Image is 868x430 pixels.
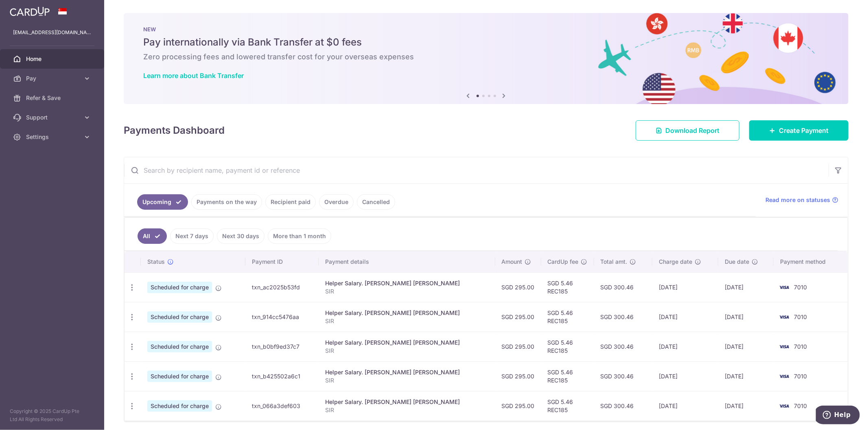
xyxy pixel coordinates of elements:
[124,13,848,104] img: Bank transfer banner
[495,272,541,302] td: SGD 295.00
[636,120,739,141] a: Download Report
[217,228,265,244] a: Next 30 days
[652,272,718,302] td: [DATE]
[725,258,749,266] span: Due date
[718,391,774,421] td: [DATE]
[147,311,212,323] span: Scheduled for charge
[325,339,489,347] div: Helper Salary. [PERSON_NAME] [PERSON_NAME]
[548,258,579,266] span: CardUp fee
[594,391,652,421] td: SGD 300.46
[776,342,792,352] img: Bank Card
[749,120,848,141] a: Create Payment
[325,287,489,295] p: SIR
[652,332,718,361] td: [DATE]
[147,258,165,266] span: Status
[765,196,838,204] a: Read more on statuses
[594,302,652,332] td: SGD 300.46
[541,332,594,361] td: SGD 5.46 REC185
[776,282,792,292] img: Bank Card
[143,26,829,33] p: NEW
[13,28,91,37] p: [EMAIL_ADDRESS][DOMAIN_NAME]
[124,123,225,138] h4: Payments Dashboard
[26,55,80,63] span: Home
[601,258,627,266] span: Total amt.
[718,332,774,361] td: [DATE]
[776,312,792,322] img: Bank Card
[265,194,316,210] a: Recipient paid
[147,400,212,412] span: Scheduled for charge
[325,309,489,317] div: Helper Salary. [PERSON_NAME] [PERSON_NAME]
[245,272,319,302] td: txn_ac2025b53fd
[147,371,212,382] span: Scheduled for charge
[718,361,774,391] td: [DATE]
[718,272,774,302] td: [DATE]
[776,371,792,381] img: Bank Card
[594,332,652,361] td: SGD 300.46
[10,7,50,16] img: CardUp
[147,282,212,293] span: Scheduled for charge
[665,126,719,135] span: Download Report
[594,272,652,302] td: SGD 300.46
[794,343,807,350] span: 7010
[794,284,807,291] span: 7010
[541,272,594,302] td: SGD 5.46 REC185
[170,228,214,244] a: Next 7 days
[325,368,489,376] div: Helper Salary. [PERSON_NAME] [PERSON_NAME]
[26,74,80,83] span: Pay
[495,391,541,421] td: SGD 295.00
[319,251,495,272] th: Payment details
[245,391,319,421] td: txn_066a3def603
[325,406,489,414] p: SIR
[138,228,167,244] a: All
[718,302,774,332] td: [DATE]
[495,302,541,332] td: SGD 295.00
[245,302,319,332] td: txn_914cc5476aa
[652,361,718,391] td: [DATE]
[495,332,541,361] td: SGD 295.00
[319,194,354,210] a: Overdue
[765,196,830,204] span: Read more on statuses
[143,36,829,49] h5: Pay internationally via Bank Transfer at $0 fees
[495,361,541,391] td: SGD 295.00
[774,251,848,272] th: Payment method
[794,373,807,380] span: 7010
[652,391,718,421] td: [DATE]
[245,332,319,361] td: txn_b0bf9ed37c7
[594,361,652,391] td: SGD 300.46
[325,347,489,355] p: SIR
[325,279,489,287] div: Helper Salary. [PERSON_NAME] [PERSON_NAME]
[268,228,331,244] a: More than 1 month
[779,126,829,135] span: Create Payment
[794,313,807,320] span: 7010
[245,251,319,272] th: Payment ID
[124,157,829,183] input: Search by recipient name, payment id or reference
[191,194,262,210] a: Payments on the way
[137,194,188,210] a: Upcoming
[245,361,319,391] td: txn_b425502a6c1
[325,376,489,384] p: SIR
[143,52,829,62] h6: Zero processing fees and lowered transfer cost for your overseas expenses
[541,302,594,332] td: SGD 5.46 REC185
[776,401,792,411] img: Bank Card
[652,302,718,332] td: [DATE]
[357,194,395,210] a: Cancelled
[26,113,80,122] span: Support
[147,341,212,352] span: Scheduled for charge
[541,361,594,391] td: SGD 5.46 REC185
[659,258,692,266] span: Charge date
[502,258,523,266] span: Amount
[26,94,80,102] span: Refer & Save
[541,391,594,421] td: SGD 5.46 REC185
[26,133,80,141] span: Settings
[143,72,244,80] a: Learn more about Bank Transfer
[816,406,860,426] iframe: Opens a widget where you can find more information
[794,402,807,409] span: 7010
[325,317,489,325] p: SIR
[325,398,489,406] div: Helper Salary. [PERSON_NAME] [PERSON_NAME]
